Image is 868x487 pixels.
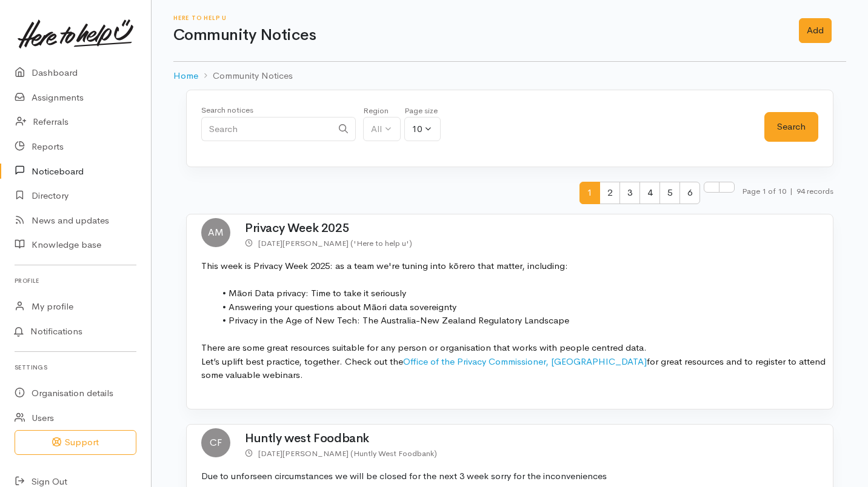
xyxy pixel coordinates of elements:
[201,105,253,115] small: Search notices
[258,448,282,459] time: [DATE]
[799,18,832,43] a: Add
[15,430,136,455] button: Support
[173,69,198,83] a: Home
[245,432,833,445] h2: Huntly west Foodbank
[679,182,700,204] span: 6
[201,218,230,247] span: AM
[404,105,441,117] div: Page size
[790,186,793,196] span: |
[245,447,833,460] p: [PERSON_NAME] (Huntly West Foodbank)
[198,69,293,83] li: Community Notices
[719,182,735,204] li: Last page
[764,112,818,142] button: Search
[579,182,600,204] span: 1
[404,117,441,142] button: 10
[173,15,784,21] h6: Here to help u
[258,238,282,248] time: [DATE]
[599,182,620,204] span: 2
[363,105,401,117] div: Region
[229,301,456,313] span: Answering your questions about Māori data sovereignty
[639,182,660,204] span: 4
[201,469,826,483] p: Due to unforseen circumstances we will be closed for the next 3 week sorry for the inconveniences
[363,117,401,142] button: All
[173,27,784,44] h1: Community Notices
[201,428,230,457] span: CF
[371,122,382,136] div: All
[659,182,680,204] span: 5
[704,182,719,204] li: Next page
[201,342,647,353] span: There are some great resources suitable for any person or organisation that works with people cen...
[15,359,136,376] h6: Settings
[412,122,422,136] div: 10
[619,182,640,204] span: 3
[229,314,569,326] span: Privacy in the Age of New Tech: The Australia-New Zealand Regulatory Landscape
[201,260,568,271] span: This week is Privacy Week 2025: as a team we're tuning into kōrero that matter, including:
[201,117,332,142] input: Search
[173,62,846,90] nav: breadcrumb
[742,182,833,214] small: Page 1 of 10 94 records
[201,356,403,367] span: Let’s uplift best practice, together. Check out the
[229,287,406,299] span: Māori Data privacy: Time to take it seriously
[15,273,136,289] h6: Profile
[403,356,647,367] a: Office of the Privacy Commissioner, [GEOGRAPHIC_DATA]
[245,237,833,250] p: [PERSON_NAME] ('Here to help u')
[245,222,833,235] h2: Privacy Week 2025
